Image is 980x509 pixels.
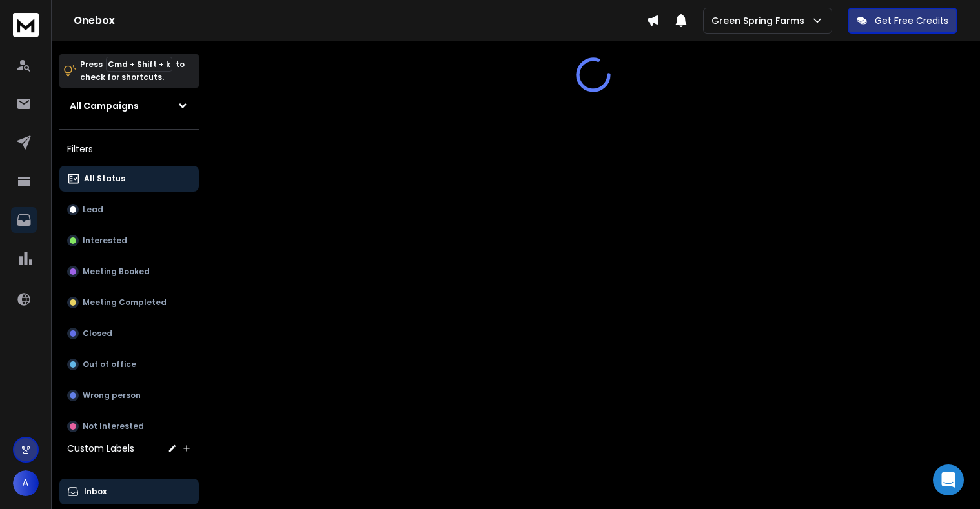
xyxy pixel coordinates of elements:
[83,328,112,339] p: Closed
[59,140,199,158] h3: Filters
[83,390,141,401] p: Wrong person
[83,297,167,308] p: Meeting Completed
[59,383,199,408] button: Wrong person
[59,166,199,192] button: All Status
[848,8,957,34] button: Get Free Credits
[59,321,199,346] button: Closed
[84,174,125,184] p: All Status
[106,57,172,72] span: Cmd + Shift + k
[80,58,185,84] p: Press to check for shortcuts.
[83,266,150,277] p: Meeting Booked
[59,93,199,119] button: All Campaigns
[875,14,948,27] p: Get Free Credits
[59,228,199,254] button: Interested
[59,259,199,284] button: Meeting Booked
[59,479,199,504] button: Inbox
[70,99,139,112] h1: All Campaigns
[711,14,810,27] p: Green Spring Farms
[83,205,103,215] p: Lead
[84,486,107,497] p: Inbox
[933,464,964,495] div: Open Intercom Messenger
[83,359,136,370] p: Out of office
[59,352,199,377] button: Out of office
[13,470,39,496] button: A
[59,197,199,223] button: Lead
[13,13,39,37] img: logo
[74,13,646,28] h1: Onebox
[67,442,134,455] h3: Custom Labels
[59,414,199,439] button: Not Interested
[59,290,199,315] button: Meeting Completed
[83,421,144,432] p: Not Interested
[83,235,127,246] p: Interested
